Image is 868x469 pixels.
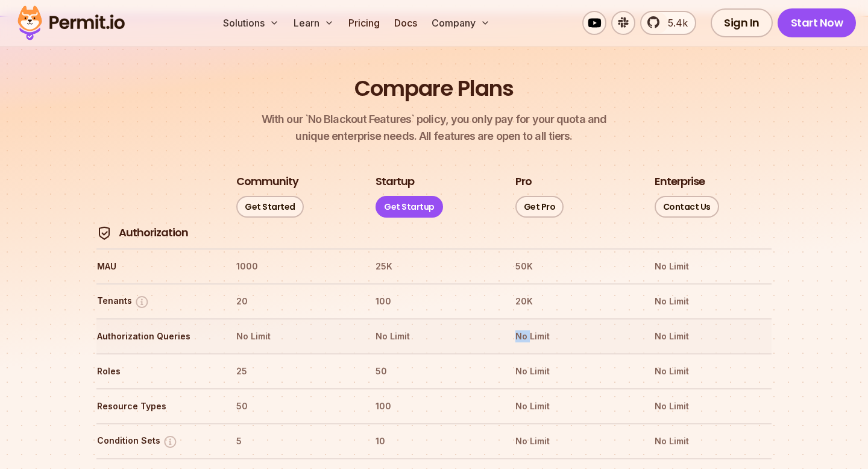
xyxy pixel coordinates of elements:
[515,432,632,451] th: No Limit
[262,111,606,128] span: With our `No Blackout Features` policy, you only pay for your quota and
[96,362,214,381] th: Roles
[289,11,339,35] button: Learn
[96,257,214,276] th: MAU
[427,11,495,35] button: Company
[236,257,353,276] th: 1000
[654,362,772,381] th: No Limit
[515,397,632,416] th: No Limit
[515,327,632,346] th: No Limit
[236,397,353,416] th: 50
[375,362,492,381] th: 50
[375,432,492,451] th: 10
[96,397,214,416] th: Resource Types
[375,397,492,416] th: 100
[515,196,564,218] a: Get Pro
[97,226,112,241] img: Authorization
[262,111,606,145] p: unique enterprise needs. All features are open to all tiers.
[236,327,353,346] th: No Limit
[236,174,298,189] h3: Community
[661,16,688,30] span: 5.4k
[375,292,492,311] th: 100
[376,174,414,189] h3: Startup
[119,225,188,241] h4: Authorization
[655,196,719,218] a: Contact Us
[236,292,353,311] th: 20
[375,257,492,276] th: 25K
[236,432,353,451] th: 5
[654,432,772,451] th: No Limit
[218,11,284,35] button: Solutions
[515,292,632,311] th: 20K
[96,327,214,346] th: Authorization Queries
[12,2,130,43] img: Permit logo
[354,74,514,104] h2: Compare Plans
[236,362,353,381] th: 25
[778,8,857,37] a: Start Now
[344,11,385,35] a: Pricing
[655,174,705,189] h3: Enterprise
[711,8,773,37] a: Sign In
[515,362,632,381] th: No Limit
[640,11,696,35] a: 5.4k
[236,196,304,218] a: Get Started
[515,174,532,189] h3: Pro
[375,327,492,346] th: No Limit
[515,257,632,276] th: 50K
[97,434,178,449] button: Condition Sets
[654,327,772,346] th: No Limit
[97,294,149,309] button: Tenants
[654,397,772,416] th: No Limit
[654,257,772,276] th: No Limit
[376,196,443,218] a: Get Startup
[389,11,422,35] a: Docs
[654,292,772,311] th: No Limit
